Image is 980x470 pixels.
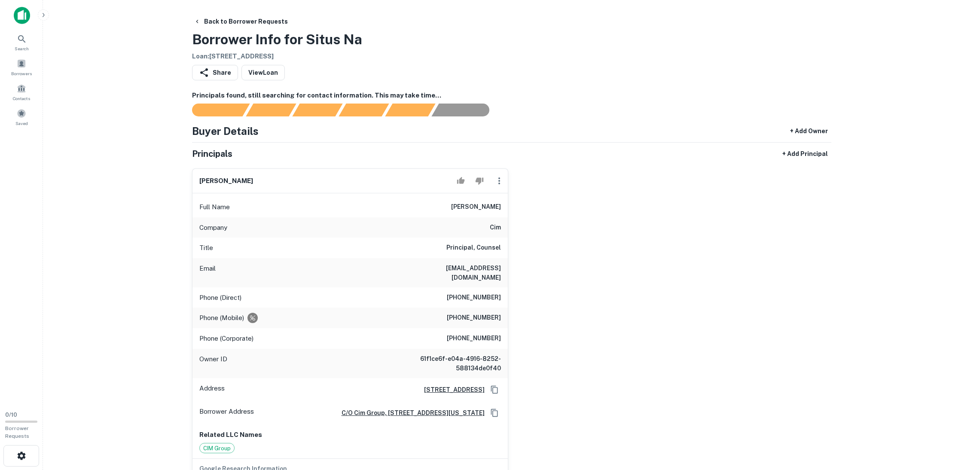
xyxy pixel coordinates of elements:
p: Title [199,243,213,253]
iframe: Chat Widget [937,401,980,443]
a: c/o cim group, [STREET_ADDRESS][US_STATE] [335,408,485,418]
h6: [PHONE_NUMBER] [447,313,501,323]
h6: [PERSON_NAME] [451,202,501,212]
span: Saved [15,120,28,127]
h6: Principal, Counsel [446,243,501,253]
span: 0 / 10 [5,412,17,418]
div: Documents found, AI parsing details... [292,104,342,116]
button: Reject [472,172,487,189]
h6: [PERSON_NAME] [199,176,253,186]
h6: [EMAIL_ADDRESS][DOMAIN_NAME] [398,263,501,282]
h6: Loan : [STREET_ADDRESS] [192,52,362,61]
h3: Borrower Info for Situs Na [192,29,362,50]
div: Sending borrower request to AI... [182,104,246,116]
button: + Add Owner [787,123,831,139]
div: Your request is received and processing... [246,104,296,116]
a: Borrowers [3,55,40,79]
span: Search [15,45,29,52]
div: Principals found, AI now looking for contact information... [339,104,389,116]
span: Borrowers [11,70,32,77]
h5: Principals [192,147,232,160]
button: Back to Borrower Requests [190,14,291,29]
a: Search [3,31,40,54]
p: Email [199,263,216,282]
p: Related LLC Names [199,430,501,440]
a: ViewLoan [241,65,285,80]
span: Borrower Requests [5,425,29,439]
h6: Principals found, still searching for contact information. This may take time... [192,91,831,101]
a: Contacts [3,80,40,104]
div: Principals found, still searching for contact information. This may take time... [385,104,435,116]
span: Contacts [13,95,30,102]
h6: cim [490,223,501,233]
p: Owner ID [199,354,227,373]
button: + Add Principal [779,146,831,162]
img: capitalize-icon.png [14,7,30,24]
h6: 61f1ce6f-e04a-4916-8252-588134de0f40 [398,354,501,373]
a: Saved [3,105,40,128]
p: Phone (Mobile) [199,313,244,323]
h6: [PHONE_NUMBER] [447,293,501,303]
p: Borrower Address [199,406,254,419]
p: Full Name [199,202,230,212]
h6: [PHONE_NUMBER] [447,333,501,344]
p: Phone (Direct) [199,293,241,303]
button: Accept [453,172,468,189]
a: [STREET_ADDRESS] [417,385,485,394]
button: Copy Address [488,406,501,419]
div: Requests to not be contacted at this number [247,313,258,323]
p: Address [199,383,225,396]
p: Phone (Corporate) [199,333,253,344]
span: CIM Group [200,444,234,453]
button: Copy Address [488,383,501,396]
button: Share [192,65,238,80]
p: Company [199,223,227,233]
div: AI fulfillment process complete. [432,104,500,116]
h4: Buyer Details [192,123,259,139]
